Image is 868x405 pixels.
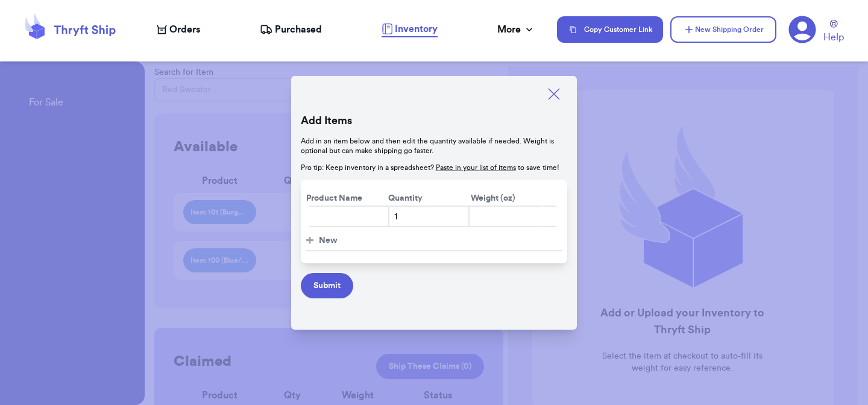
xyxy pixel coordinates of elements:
[395,22,438,36] span: Inventory
[670,16,776,43] button: New Shipping Order
[275,22,322,37] span: Purchased
[388,192,470,205] th: Quantity
[306,192,388,205] th: Product Name
[301,112,568,129] span: Add Items
[497,22,535,37] div: More
[301,136,568,155] p: Add in an item below and then edit the quantity available if needed. Weight is optional but can m...
[306,231,563,251] button: +New
[169,22,200,37] span: Orders
[436,164,516,171] a: Paste in your list of items
[382,22,438,37] a: Inventory
[306,231,314,250] span: +
[823,20,844,45] a: Help
[260,22,322,37] a: Purchased
[319,234,338,246] span: New
[301,163,568,172] p: Pro tip: Keep inventory in a spreadsheet? to save time!
[470,192,547,205] th: Weight (oz)
[157,22,200,37] a: Orders
[823,30,844,45] span: Help
[301,273,353,298] button: Submit
[557,16,663,43] button: Copy Customer Link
